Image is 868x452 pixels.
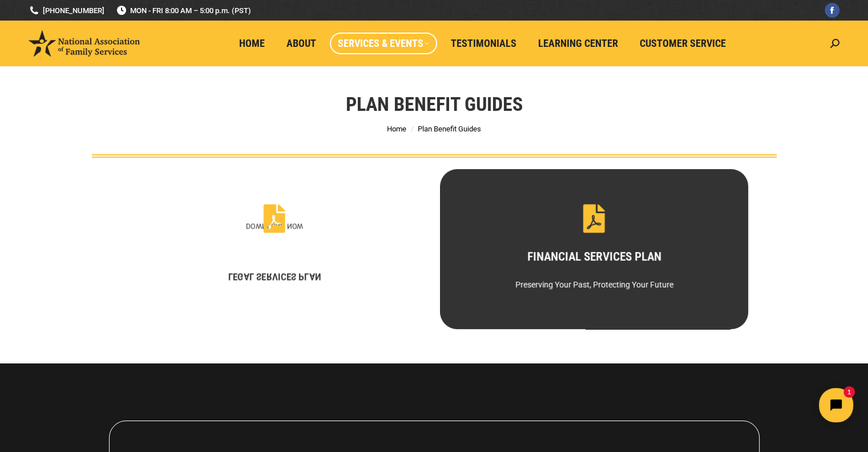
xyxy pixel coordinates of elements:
[459,251,728,263] h3: FINANCIAL SERVICES PLAN
[825,3,839,18] a: Facebook page opens in new window
[29,5,104,16] a: [PHONE_NUMBER]
[530,33,626,54] a: Learning Center
[116,5,251,16] span: MON - FRI 8:00 AM – 5:00 p.m. (PST)
[239,37,265,50] span: Home
[443,33,524,54] a: Testimonials
[459,274,728,295] div: Preserving Your Past, Protecting Your Future
[346,91,523,117] h1: Plan Benefit Guides
[418,125,481,133] span: Plan Benefit Guides
[29,30,140,57] img: National Association of Family Services
[140,251,408,263] h3: LEGAL SERVICES PLAN
[338,37,429,50] span: Services & Events
[231,33,273,54] a: Home
[278,33,324,54] a: About
[140,274,408,295] div: A Guide to Benefits, Privileges And Plan Services
[286,37,316,50] span: About
[667,378,863,432] iframe: Tidio Chat
[387,125,406,133] a: Home
[632,33,734,54] a: Customer Service
[451,37,516,50] span: Testimonials
[538,37,618,50] span: Learning Center
[640,37,726,50] span: Customer Service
